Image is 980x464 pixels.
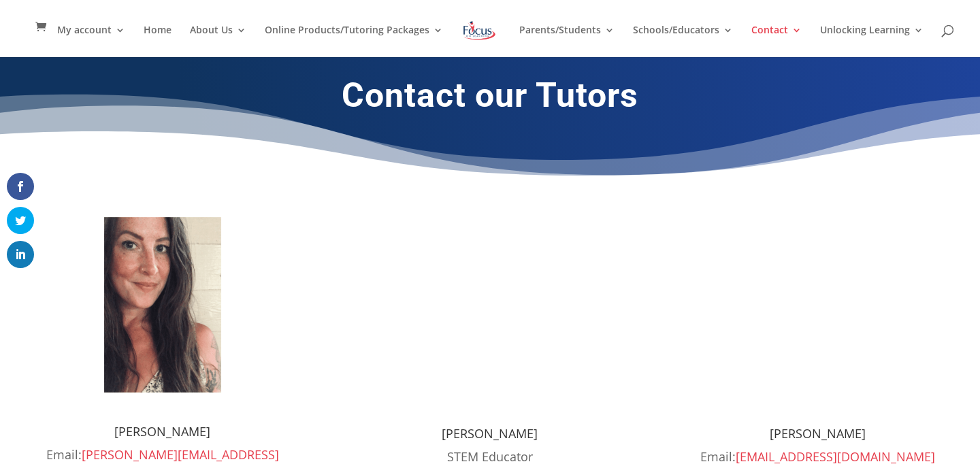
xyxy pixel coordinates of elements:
a: Online Products/Tutoring Packages [265,25,443,57]
span: [PERSON_NAME] [770,425,866,442]
a: Contact [751,25,802,57]
a: Home [144,25,171,57]
img: Focus on Learning [461,18,497,43]
h4: [PERSON_NAME] [24,425,301,444]
h1: Contact our Tutors [122,75,857,122]
a: Unlocking Learning [820,25,924,57]
a: My account [57,25,125,57]
a: Schools/Educators [633,25,733,57]
a: About Us [190,25,246,57]
a: Parents/Students [519,25,615,57]
span: [PERSON_NAME] [442,425,538,442]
